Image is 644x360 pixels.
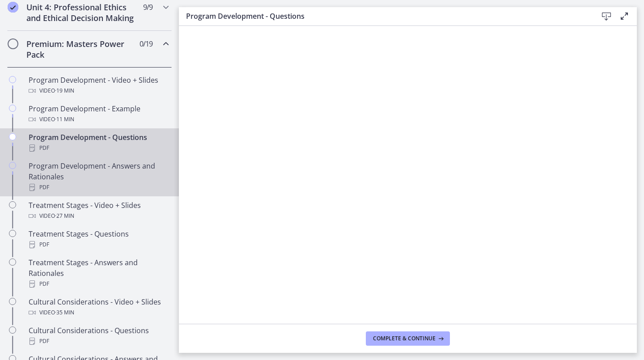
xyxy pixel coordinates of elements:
span: · 35 min [55,307,74,318]
h3: Program Development - Questions [186,11,583,21]
h2: Premium: Masters Power Pack [26,38,136,60]
div: PDF [29,143,168,153]
div: PDF [29,182,168,193]
span: 9 / 9 [143,2,153,13]
div: Video [29,85,168,96]
span: · 11 min [55,114,74,125]
div: PDF [29,279,168,289]
span: 0 / 19 [140,38,153,49]
div: Program Development - Questions [29,132,168,153]
div: Cultural Considerations - Video + Slides [29,296,168,318]
button: Complete & continue [366,331,450,346]
div: Treatment Stages - Questions [29,229,168,250]
span: Complete & continue [373,335,436,342]
h2: Unit 4: Professional Ethics and Ethical Decision Making [26,2,136,23]
div: Video [29,114,168,125]
div: Video [29,211,168,221]
span: · 27 min [55,211,74,221]
div: Treatment Stages - Answers and Rationales [29,257,168,289]
span: · 19 min [55,85,74,96]
div: Program Development - Video + Slides [29,75,168,96]
div: Program Development - Answers and Rationales [29,161,168,193]
div: Program Development - Example [29,103,168,125]
div: Cultural Considerations - Questions [29,325,168,347]
div: Treatment Stages - Video + Slides [29,200,168,221]
i: Completed [8,2,18,13]
div: PDF [29,239,168,250]
div: PDF [29,336,168,347]
div: Video [29,307,168,318]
